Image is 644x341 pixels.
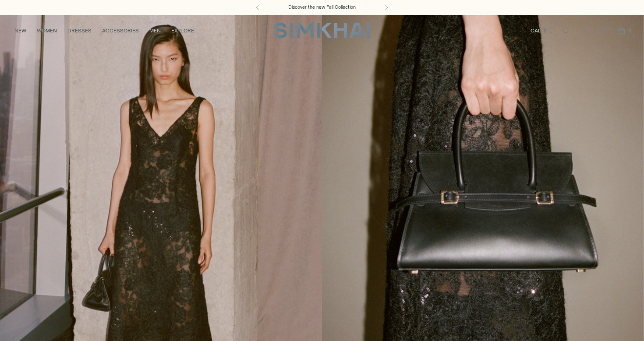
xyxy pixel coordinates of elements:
[102,21,139,40] a: ACCESSORIES
[612,22,630,39] a: Open cart modal
[576,22,593,39] a: Go to the account page
[626,26,633,34] span: 0
[531,21,554,40] button: CAD $
[149,21,161,40] a: MEN
[14,21,26,40] a: NEW
[594,22,612,39] a: Wishlist
[557,22,575,39] a: Open search modal
[288,4,356,11] a: Discover the new Fall Collection
[67,21,92,40] a: DRESSES
[274,22,370,39] a: SIMKHAI
[171,21,194,40] a: EXPLORE
[37,21,57,40] a: WOMEN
